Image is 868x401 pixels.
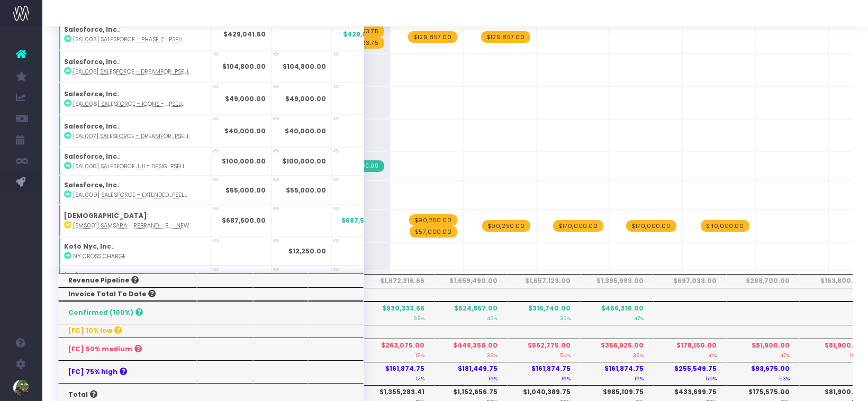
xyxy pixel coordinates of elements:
small: 41% [708,350,717,359]
th: $161,874.75 [508,362,581,385]
td: : [58,115,211,147]
abbr: [SAL007] Salesforce - Dreamforce Sprint - Brand - Upsell [73,132,189,140]
strong: Salesforce, Inc. [64,89,119,98]
th: $178,150.00 [654,339,727,362]
th: $263,075.00 [361,339,435,362]
td: : [58,18,211,50]
small: 16% [635,373,644,382]
img: images/default_profile_image.png [13,380,29,396]
span: wayahead Revenue Forecast Item [553,220,603,232]
td: : [58,266,211,294]
th: $288,700.00 [727,274,800,288]
small: 59% [706,373,717,382]
span: wayahead Revenue Forecast Item [482,220,530,232]
th: Invoice Total To Date [58,287,197,301]
small: 54% [560,350,571,359]
th: [FC] 50% medium [58,338,197,360]
strong: $40,000.00 [285,126,326,135]
abbr: [SAL009] Salesforce - Extended July Support - Brand - Upsell [73,191,187,199]
td: : [58,147,211,176]
small: 100% [850,350,863,359]
strong: $49,000.00 [225,94,266,103]
strong: Koto Nyc, Inc. [64,242,113,251]
span: $687,500.00 [341,216,385,225]
td: : [58,176,211,204]
small: 19% [415,350,424,359]
th: $524,857.00 [435,302,508,325]
small: 47% [634,313,644,322]
strong: $104,800.00 [283,62,326,71]
abbr: [SAL003] Salesforce - Phase 2 Design - Brand - Upsell [73,35,184,43]
th: [FC] 10% low [58,324,197,338]
small: 39% [487,350,498,359]
abbr: [SAL006] Salesforce - Icons - Brand - Upsell [73,100,184,108]
small: 47% [780,350,790,359]
strong: $40,000.00 [224,126,266,135]
th: Revenue Pipeline [58,274,197,287]
strong: $49,000.00 [285,94,326,103]
strong: Salesforce, Inc. [64,25,119,34]
span: $429,041.50 [343,30,385,39]
th: $1,395,993.00 [581,274,654,288]
th: $1,659,490.00 [435,274,508,288]
th: $181,449.75 [435,362,508,385]
th: $93,675.00 [727,362,800,385]
td: : [58,237,211,266]
th: $697,033.00 [654,274,727,288]
small: 69% [413,313,424,322]
td: : [58,83,211,115]
th: $446,350.00 [435,339,508,362]
th: $562,775.00 [508,339,581,362]
th: $466,310.00 [581,302,654,325]
th: $930,333.66 [361,302,435,325]
small: 16% [489,373,498,382]
strong: $55,000.00 [225,186,266,195]
strong: $55,000.00 [286,186,326,195]
small: 12% [416,373,424,382]
th: $315,740.00 [508,302,581,325]
strong: [DEMOGRAPHIC_DATA] [64,211,147,220]
strong: $104,800.00 [222,62,266,71]
strong: Salesforce, Inc. [64,57,119,66]
th: $255,549.75 [654,362,727,385]
span: wayahead Revenue Forecast Item [410,226,457,238]
th: Confirmed (100%) [58,301,197,324]
th: $161,874.75 [581,362,654,385]
small: 36% [633,350,644,359]
strong: $100,000.00 [282,157,326,166]
strong: Salesforce, Inc. [64,180,119,189]
abbr: [SMS001] Samsara - Rebrand - Brand - New [73,222,189,230]
strong: Salesforce, Inc. [64,152,119,161]
td: : [58,50,211,83]
th: $356,925.00 [581,339,654,362]
abbr: [SAL005] Salesforce - Dreamforce Theme - Brand - Upsell [73,68,189,76]
span: wayahead Revenue Forecast Item [481,31,530,43]
span: wayahead Revenue Forecast Item [626,220,676,232]
small: 16% [562,373,571,382]
th: $1,657,123.00 [508,274,581,288]
strong: test [64,270,78,279]
th: [FC] 75% high [58,360,197,383]
span: wayahead Revenue Forecast Item [701,220,749,232]
small: 46% [487,313,498,322]
td: : [58,205,211,237]
span: wayahead Revenue Forecast Item [409,214,457,226]
strong: $429,041.50 [223,30,266,39]
small: 53% [779,373,790,382]
strong: $12,250.00 [288,247,326,256]
strong: Salesforce, Inc. [64,122,119,131]
abbr: NY Cross Charge [73,252,126,260]
th: $1,672,316.66 [361,274,435,288]
strong: $100,000.00 [222,157,266,166]
small: 30% [560,313,571,322]
span: wayahead Revenue Forecast Item [408,31,457,43]
th: $161,874.75 [361,362,435,385]
strong: $687,500.00 [222,216,266,225]
abbr: [SAL008] Salesforce July Design Support - Brand - Upsell [73,162,185,170]
th: $81,900.00 [727,339,800,362]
